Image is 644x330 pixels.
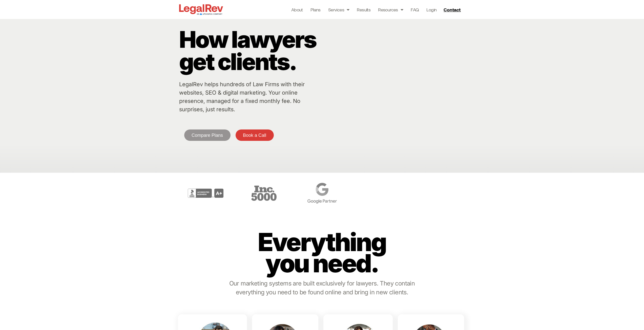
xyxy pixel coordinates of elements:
a: Book a Call [236,129,274,141]
a: Resources [378,6,403,13]
p: How lawyers get clients. [179,28,342,73]
div: 6 / 6 [411,180,466,206]
div: 3 / 6 [236,180,292,206]
a: Compare Plans [184,129,231,141]
a: Results [357,6,370,13]
span: Contact [444,7,461,12]
a: Contact [442,6,464,14]
span: Compare Plans [192,133,223,138]
p: Everything you need. [248,231,396,274]
nav: Menu [291,6,437,13]
span: Book a Call [243,133,266,138]
a: LegalRev helps hundreds of Law Firms with their websites, SEO & digital marketing. Your online pr... [179,81,305,113]
a: Services [328,6,349,13]
a: FAQ [411,6,419,13]
p: Our marketing systems are built exclusively for lawyers. They contain everything you need to be f... [226,279,418,297]
a: Login [426,6,437,13]
div: Carousel [178,180,466,206]
a: Plans [310,6,321,13]
div: 5 / 6 [352,180,408,206]
a: About [291,6,303,13]
div: 2 / 6 [178,180,234,206]
div: 4 / 6 [294,180,350,206]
